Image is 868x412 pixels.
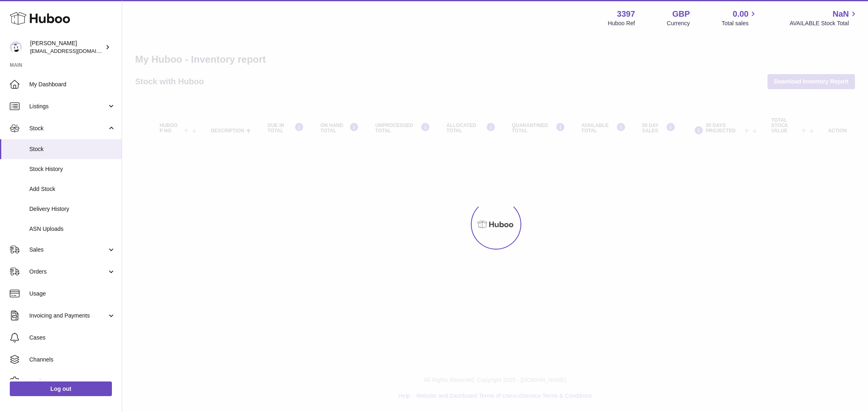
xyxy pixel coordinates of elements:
a: NaN AVAILABLE Stock Total [789,9,858,27]
span: Delivery History [29,205,116,213]
span: Channels [29,356,116,364]
span: ASN Uploads [29,225,116,233]
span: Stock [29,125,107,132]
div: [PERSON_NAME] [30,39,103,55]
span: Settings [29,378,116,386]
a: 0.00 Total sales [722,9,758,27]
span: Cases [29,334,116,342]
span: NaN [833,9,849,20]
span: Total sales [722,20,758,27]
span: Add Stock [29,185,116,193]
span: Sales [29,246,107,254]
div: Huboo Ref [608,20,635,27]
a: Log out [10,381,112,396]
span: Stock [29,145,116,153]
span: 0.00 [733,9,749,20]
strong: GBP [672,9,690,20]
img: sales@canchema.com [10,41,22,53]
span: My Dashboard [29,81,116,88]
div: Currency [667,20,690,27]
span: Stock History [29,165,116,173]
span: Usage [29,290,116,298]
span: AVAILABLE Stock Total [789,20,858,27]
span: [EMAIL_ADDRESS][DOMAIN_NAME] [30,48,120,54]
span: Listings [29,103,107,110]
strong: 3397 [617,9,635,20]
span: Orders [29,268,107,276]
span: Invoicing and Payments [29,312,107,320]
